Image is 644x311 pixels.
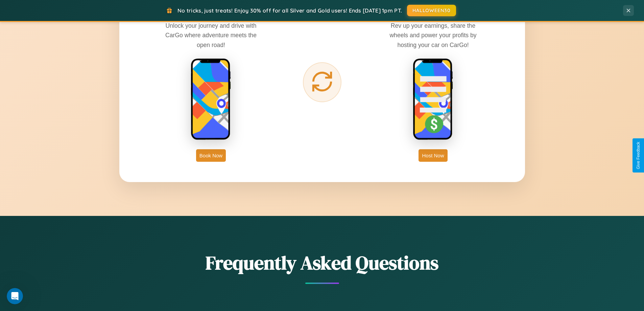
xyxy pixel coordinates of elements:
h2: Frequently Asked Questions [119,250,525,276]
p: Unlock your journey and drive with CarGo where adventure meets the open road! [160,21,262,49]
span: No tricks, just treats! Enjoy 30% off for all Silver and Gold users! Ends [DATE] 1pm PT. [177,7,402,14]
div: Give Feedback [636,142,641,169]
img: host phone [413,58,453,141]
button: Book Now [196,149,226,162]
p: Rev up your earnings, share the wheels and power your profits by hosting your car on CarGo! [382,21,484,49]
button: HALLOWEEN30 [407,5,456,16]
img: rent phone [191,58,231,141]
iframe: Intercom live chat [7,288,23,304]
button: Host Now [419,149,447,162]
